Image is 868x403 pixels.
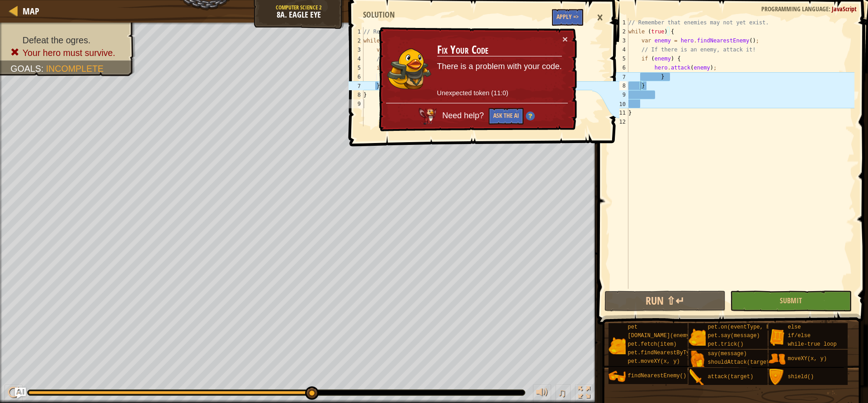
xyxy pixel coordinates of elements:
div: 1 [610,18,628,27]
a: Map [18,5,39,17]
div: 9 [610,90,628,99]
span: pet.moveXY(x, y) [628,358,680,365]
span: shouldAttack(target) [708,359,773,366]
button: Ask AI [15,388,26,398]
span: Incomplete [46,64,104,74]
div: 10 [610,99,628,108]
img: duck_arryn.png [387,48,432,89]
span: : [41,64,46,74]
div: 5 [610,54,628,63]
button: Run ⇧↵ [604,291,726,311]
img: portrait.png [689,329,706,346]
p: There is a problem with your code. [437,61,562,73]
p: Unexpected token (11:0) [437,88,562,98]
span: say(message) [708,351,747,357]
span: pet.on(eventType, handler) [708,324,793,330]
span: [DOMAIN_NAME](enemy) [628,333,693,339]
button: × [562,34,568,44]
span: Need help? [442,111,486,120]
span: pet.trick() [708,341,744,347]
div: 8 [349,90,363,99]
span: shield() [788,374,814,380]
span: attack(target) [708,374,754,380]
span: : [829,5,832,13]
div: 1 [349,27,363,36]
span: Goals [10,64,41,74]
div: 7 [610,72,628,81]
button: Apply => [552,9,583,26]
img: portrait.png [769,369,786,386]
div: 4 [610,45,628,54]
span: findNearestEnemy() [628,373,687,379]
div: 5 [349,63,363,72]
span: pet.findNearestByType(type) [628,350,716,356]
div: 6 [349,72,363,81]
span: Submit [780,296,802,306]
span: pet.say(message) [708,333,760,339]
div: × [592,7,608,28]
div: 3 [610,36,628,45]
span: else [788,324,801,330]
img: portrait.png [689,369,706,386]
img: portrait.png [769,329,786,346]
span: moveXY(x, y) [788,356,827,362]
span: pet [628,324,638,330]
div: 11 [610,108,628,117]
div: 8 [610,81,628,90]
span: JavaScript [832,5,857,13]
div: 3 [349,45,363,54]
div: 7 [349,81,363,90]
button: Ctrl + P: Play [5,384,23,403]
img: AI [419,108,437,124]
span: while-true loop [788,341,837,347]
div: Solution [359,9,399,21]
h3: Fix Your Code [437,44,562,56]
span: Map [23,5,39,17]
div: 9 [349,99,363,108]
span: pet.fetch(item) [628,341,677,347]
li: Your hero must survive. [10,46,126,59]
span: Defeat the ogres. [23,35,90,45]
span: if/else [788,333,811,339]
div: 4 [349,54,363,63]
img: portrait.png [769,351,786,368]
span: Programming language [761,5,829,13]
div: 6 [610,63,628,72]
button: Ask the AI [489,108,524,125]
img: portrait.png [689,351,706,368]
img: Hint [526,111,535,120]
button: Submit [730,291,851,311]
span: Your hero must survive. [23,48,115,58]
li: Defeat the ogres. [10,34,126,46]
div: 2 [610,27,628,36]
div: 12 [610,117,628,126]
div: 2 [349,36,363,45]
